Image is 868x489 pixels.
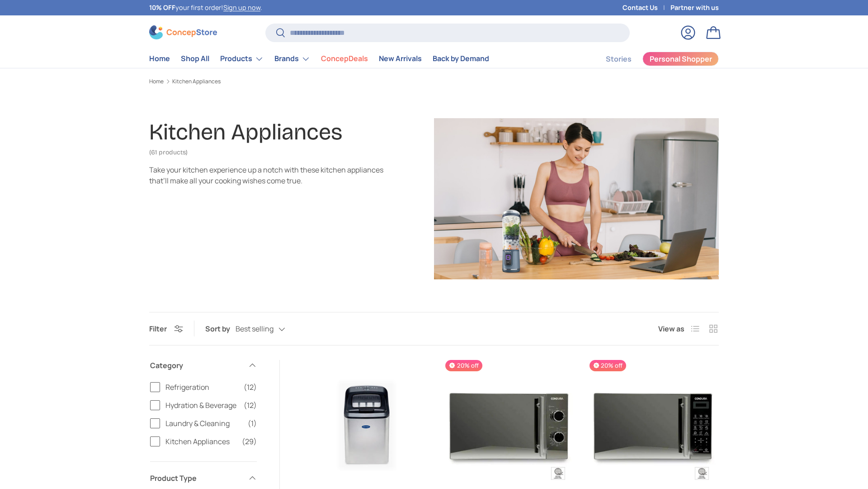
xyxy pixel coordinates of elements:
[150,360,242,371] span: Category
[149,119,342,145] h1: Kitchen Appliances
[220,50,264,68] a: Products
[236,325,274,333] span: Best selling
[606,50,632,68] a: Stories
[181,50,209,67] a: Shop All
[149,149,188,156] span: (61 products)
[165,436,236,447] span: Kitchen Appliances
[149,3,262,13] p: your first order! .
[149,50,489,68] nav: Primary
[642,52,719,66] a: Personal Shopper
[445,360,482,371] span: 20% off
[149,77,719,86] nav: Breadcrumbs
[248,418,257,429] span: (1)
[434,118,719,279] img: Kitchen Appliances
[321,50,368,67] a: ConcepDeals
[149,324,167,334] span: Filter
[433,50,489,67] a: Back by Demand
[165,418,242,429] span: Laundry & Cleaning
[379,50,422,67] a: New Arrivals
[623,3,670,13] a: Contact Us
[658,323,684,334] span: View as
[590,360,626,371] span: 20% off
[244,382,257,393] span: (12)
[165,382,238,393] span: Refrigeration
[650,55,712,62] span: Personal Shopper
[242,436,257,447] span: (29)
[149,25,217,39] img: ConcepStore
[215,50,269,68] summary: Products
[670,3,719,13] a: Partner with us
[236,321,303,337] button: Best selling
[149,50,170,67] a: Home
[584,50,719,68] nav: Secondary
[150,349,257,382] summary: Category
[149,79,164,84] a: Home
[149,324,183,334] button: Filter
[149,3,175,12] strong: 10% OFF
[172,79,221,84] a: Kitchen Appliances
[150,473,242,484] span: Product Type
[269,50,316,68] summary: Brands
[205,323,236,334] label: Sort by
[149,164,383,186] div: Take your kitchen experience up a notch with these kitchen appliances that’ll make all your cooki...
[223,3,260,12] a: Sign up now
[274,50,310,68] a: Brands
[165,400,238,411] span: Hydration & Beverage
[244,400,257,411] span: (12)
